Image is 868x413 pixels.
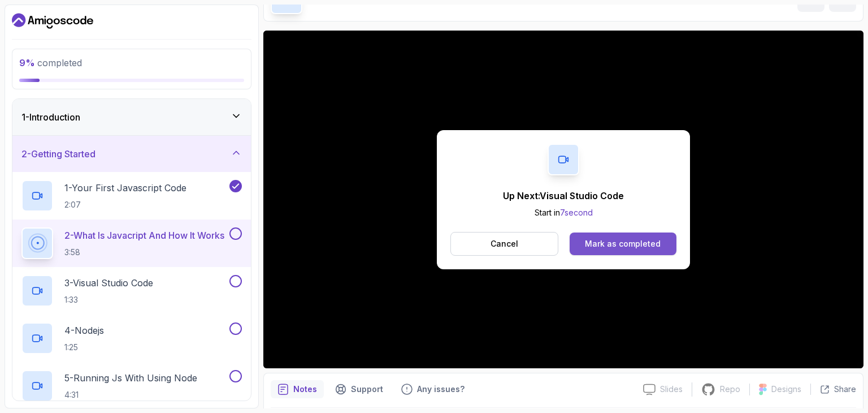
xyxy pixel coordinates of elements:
[64,199,186,210] p: 2:07
[271,380,324,398] button: notes button
[417,384,465,395] p: Any issues?
[12,12,93,30] a: Dashboard
[834,384,856,395] p: Share
[328,380,390,398] button: Support button
[12,136,251,172] button: 2-Getting Started
[21,180,242,212] button: 1-Your First Javascript Code2:07
[64,181,186,195] p: 1 - Your First Javascript Code
[720,384,740,395] p: Repo
[19,57,35,68] span: 9 %
[64,229,224,242] p: 2 - What Is Javacript And How It Works
[771,384,801,395] p: Designs
[503,207,624,218] p: Start in
[21,370,242,402] button: 5-Running Js With Using Node4:31
[21,322,242,354] button: 4-Nodejs1:25
[21,227,242,259] button: 2-What Is Javacript And How It Works3:58
[570,233,676,255] button: Mark as completed
[21,147,96,161] h3: 2 - Getting Started
[394,380,471,398] button: Feedback button
[21,110,80,124] h3: 1 - Introduction
[293,384,317,395] p: Notes
[263,31,863,368] iframe: 2 - What is Javacript and How it works
[64,294,153,306] p: 1:33
[64,276,153,290] p: 3 - Visual Studio Code
[64,371,197,385] p: 5 - Running Js With Using Node
[491,238,518,249] p: Cancel
[64,342,104,353] p: 1:25
[19,57,82,68] span: completed
[21,275,242,307] button: 3-Visual Studio Code1:33
[810,384,856,395] button: Share
[450,232,558,256] button: Cancel
[12,99,251,135] button: 1-Introduction
[64,389,197,401] p: 4:31
[660,384,683,395] p: Slides
[585,238,661,249] div: Mark as completed
[351,384,383,395] p: Support
[64,247,224,258] p: 3:58
[503,189,624,203] p: Up Next: Visual Studio Code
[64,324,104,337] p: 4 - Nodejs
[560,208,593,217] span: 7 second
